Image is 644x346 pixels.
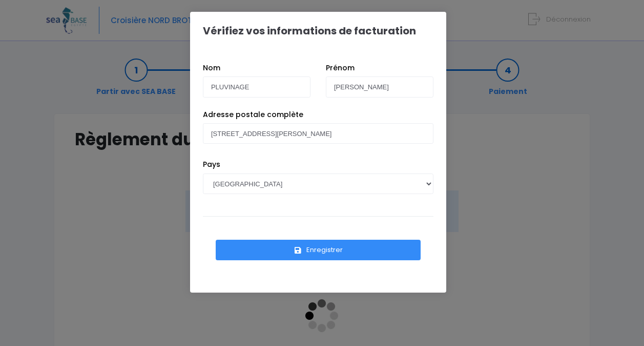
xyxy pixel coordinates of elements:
button: Enregistrer [216,240,421,260]
h1: Vérifiez vos informations de facturation [203,25,416,37]
label: Prénom [326,63,355,73]
label: Adresse postale complète [203,109,303,120]
label: Nom [203,63,220,73]
label: Pays [203,159,220,170]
